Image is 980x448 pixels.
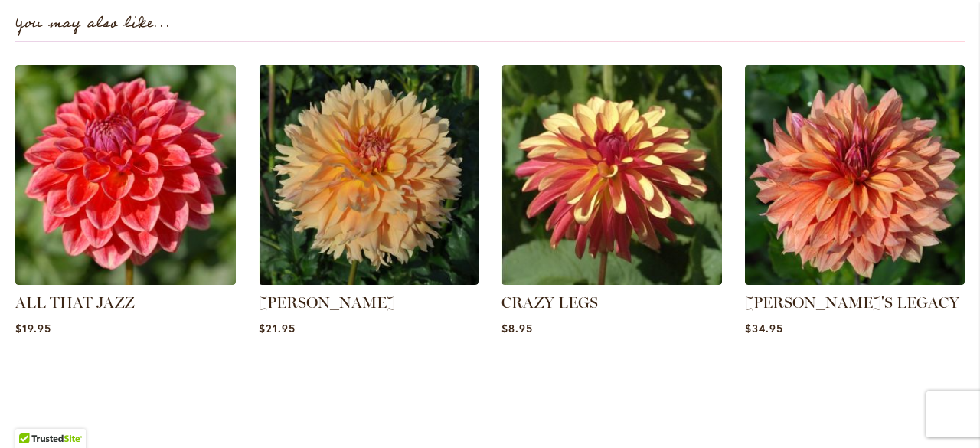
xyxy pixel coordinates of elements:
[15,65,236,286] img: ALL THAT JAZZ
[15,273,236,288] a: ALL THAT JAZZ
[745,65,965,286] img: Andy's Legacy
[745,273,965,288] a: Andy's Legacy
[501,65,722,286] img: CRAZY LEGS
[501,273,722,288] a: CRAZY LEGS
[745,321,783,335] span: $34.95
[15,293,135,312] a: ALL THAT JAZZ
[11,394,54,437] iframe: Launch Accessibility Center
[15,11,171,36] strong: You may also like...
[259,293,395,312] a: [PERSON_NAME]
[501,321,533,335] span: $8.95
[745,293,959,312] a: [PERSON_NAME]'S LEGACY
[501,293,598,312] a: CRAZY LEGS
[259,65,479,286] img: KARMEL KORN
[259,321,296,335] span: $21.95
[15,321,51,335] span: $19.95
[259,273,479,288] a: KARMEL KORN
